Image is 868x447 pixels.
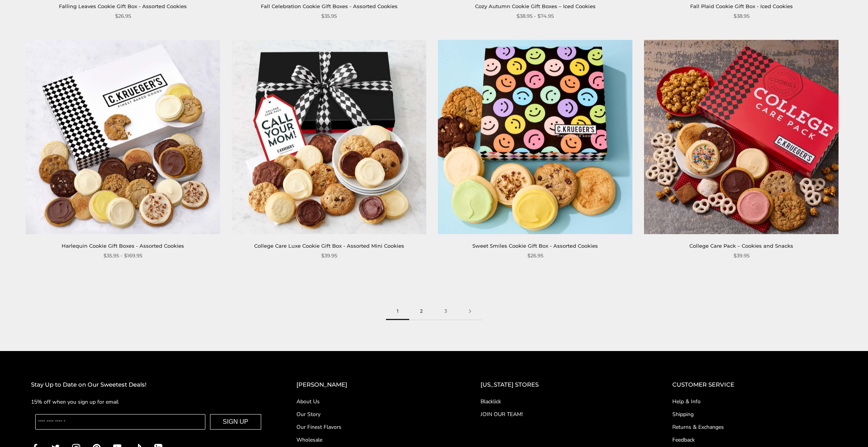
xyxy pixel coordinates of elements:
a: Fall Celebration Cookie Gift Boxes - Assorted Cookies [261,3,398,9]
a: Returns & Exchanges [672,423,837,431]
p: 15% off when you sign up for email [31,397,265,406]
span: $39.95 [734,252,749,260]
input: Enter your email [35,414,205,430]
a: JOIN OUR TEAM! [480,410,641,418]
a: Feedback [672,436,837,444]
h2: [PERSON_NAME] [296,380,450,390]
span: $38.95 [734,12,749,20]
img: College Care Luxe Cookie Gift Box - Assorted Mini Cookies [232,40,426,234]
a: Our Story [296,410,450,418]
span: $38.95 - $74.95 [517,12,554,20]
img: Harlequin Cookie Gift Boxes - Assorted Cookies [26,40,220,234]
a: Fall Plaid Cookie Gift Box - Iced Cookies [690,3,793,9]
span: $35.95 [321,12,337,20]
a: Blacklick [480,397,641,406]
a: College Care Luxe Cookie Gift Box - Assorted Mini Cookies [254,243,404,249]
h2: Stay Up to Date on Our Sweetest Deals! [31,380,265,390]
a: About Us [296,397,450,406]
span: $39.95 [321,252,337,260]
a: Shipping [672,410,837,418]
span: $35.95 - $169.95 [103,252,142,260]
img: Sweet Smiles Cookie Gift Box - Assorted Cookies [438,40,632,234]
a: Next page [458,303,482,320]
span: $26.95 [527,252,543,260]
a: Sweet Smiles Cookie Gift Box - Assorted Cookies [472,243,598,249]
a: Help & Info [672,397,837,406]
a: 3 [434,303,458,320]
img: College Care Pack – Cookies and Snacks [644,40,839,234]
a: Cozy Autumn Cookie Gift Boxes – Iced Cookies [475,3,596,9]
span: 1 [386,303,409,320]
h2: [US_STATE] STORES [480,380,641,390]
a: Our Finest Flavors [296,423,450,431]
h2: CUSTOMER SERVICE [672,380,837,390]
span: $26.95 [115,12,131,20]
a: Falling Leaves Cookie Gift Box - Assorted Cookies [59,3,187,9]
a: Harlequin Cookie Gift Boxes - Assorted Cookies [62,243,184,249]
a: Wholesale [296,436,450,444]
a: 2 [409,303,434,320]
a: College Care Pack – Cookies and Snacks [689,243,793,249]
button: SIGN UP [210,414,261,430]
